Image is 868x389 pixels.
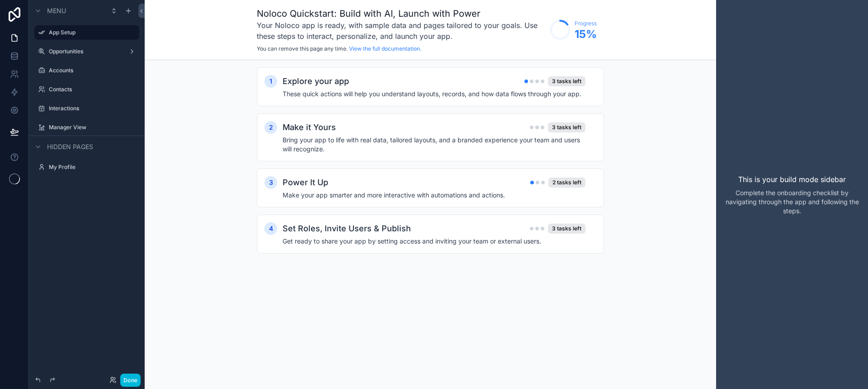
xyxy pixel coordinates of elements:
[257,20,546,42] h3: Your Noloco app is ready, with sample data and pages tailored to your goals. Use these steps to i...
[120,374,141,387] button: Done
[49,48,121,55] label: Opportunities
[47,142,93,151] span: Hidden pages
[575,20,597,27] span: Progress
[349,45,421,52] a: View the full documentation.
[49,29,134,36] label: App Setup
[49,86,134,93] label: Contacts
[47,6,66,15] span: Menu
[257,7,546,20] h1: Noloco Quickstart: Build with AI, Launch with Power
[575,27,597,42] span: 15 %
[49,164,134,171] label: My Profile
[49,124,134,131] label: Manager View
[738,174,846,185] p: This is your build mode sidebar
[49,105,134,112] label: Interactions
[257,45,348,52] span: You can remove this page any time.
[49,67,134,74] label: Accounts
[723,188,861,216] p: Complete the onboarding checklist by navigating through the app and following the steps.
